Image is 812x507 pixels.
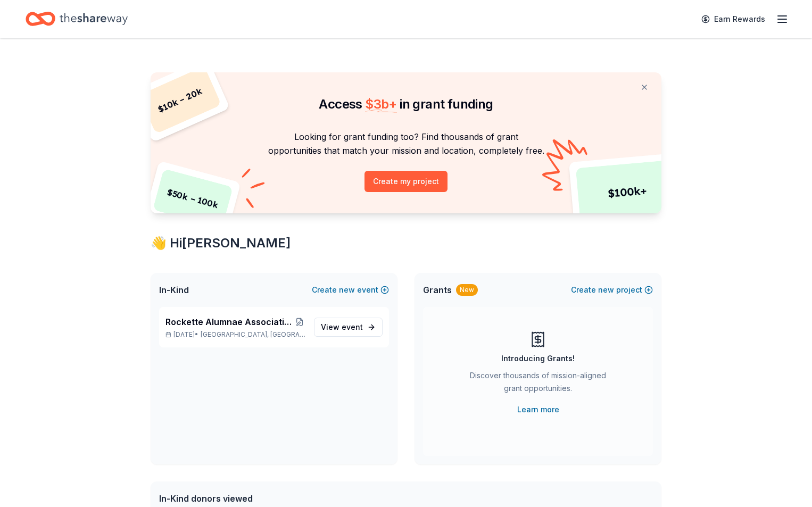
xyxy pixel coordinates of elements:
[165,330,305,339] p: [DATE] •
[319,96,493,112] span: Access in grant funding
[163,130,649,158] p: Looking for grant funding too? Find thousands of grant opportunities that match your mission and ...
[159,492,399,505] div: In-Kind donors viewed
[423,284,452,296] span: Grants
[456,284,478,296] div: New
[314,318,383,337] a: View event
[342,322,363,331] span: event
[165,315,294,328] span: Rockette Alumnae Association Centennial Charity Ball
[339,284,355,296] span: new
[571,284,653,296] button: Createnewproject
[321,321,363,334] span: View
[517,403,559,416] a: Learn more
[159,284,189,296] span: In-Kind
[312,284,389,296] button: Createnewevent
[364,171,448,192] button: Create my project
[695,10,772,29] a: Earn Rewards
[365,96,397,112] span: $ 3b +
[466,369,610,399] div: Discover thousands of mission-aligned grant opportunities.
[201,330,305,339] span: [GEOGRAPHIC_DATA], [GEOGRAPHIC_DATA]
[501,352,575,365] div: Introducing Grants!
[26,6,128,31] a: Home
[598,284,614,296] span: new
[151,235,661,252] div: 👋 Hi [PERSON_NAME]
[139,66,222,134] div: $ 10k – 20k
